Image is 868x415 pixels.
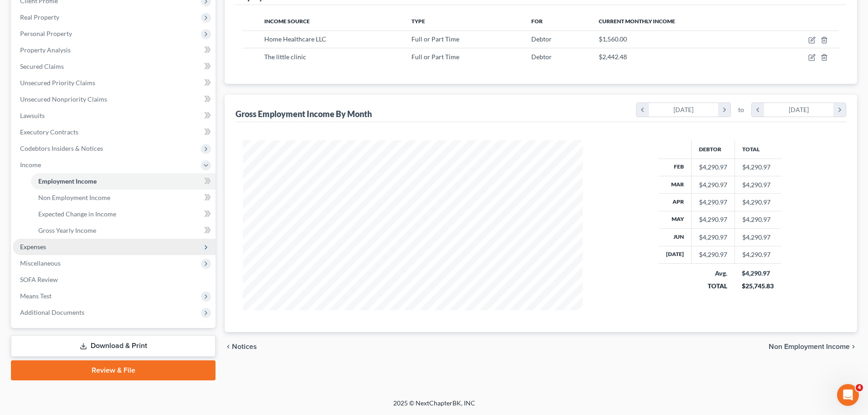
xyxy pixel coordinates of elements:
[38,210,116,218] span: Expected Change in Income
[31,206,216,222] a: Expected Change in Income
[599,35,627,43] span: $1,560.00
[20,79,95,87] span: Unsecured Priority Claims
[175,399,694,415] div: 2025 © NextChapterBK, INC
[734,229,781,246] td: $4,290.97
[769,343,857,350] button: Non Employment Income chevron_right
[742,282,774,291] div: $25,745.83
[699,198,727,207] div: $4,290.97
[13,75,216,91] a: Unsecured Priority Claims
[264,53,306,61] span: The little clinic
[20,292,51,300] span: Means Test
[649,103,719,117] div: [DATE]
[699,250,727,259] div: $4,290.97
[411,53,459,61] span: Full or Part Time
[38,226,96,234] span: Gross Yearly Income
[734,176,781,193] td: $4,290.97
[20,46,71,54] span: Property Analysis
[13,42,216,58] a: Property Analysis
[599,53,627,61] span: $2,442.48
[20,128,78,136] span: Executory Contracts
[20,62,64,70] span: Secured Claims
[411,18,425,25] span: Type
[659,229,692,246] th: Jun
[20,161,41,169] span: Income
[20,13,59,21] span: Real Property
[236,108,372,119] div: Gross Employment Income By Month
[742,269,774,278] div: $4,290.97
[764,103,834,117] div: [DATE]
[13,58,216,75] a: Secured Claims
[31,173,216,190] a: Employment Income
[411,35,459,43] span: Full or Part Time
[264,18,310,25] span: Income Source
[13,124,216,140] a: Executory Contracts
[13,108,216,124] a: Lawsuits
[734,194,781,211] td: $4,290.97
[11,335,216,357] a: Download & Print
[531,53,552,61] span: Debtor
[659,194,692,211] th: Apr
[531,18,543,25] span: For
[637,103,649,117] i: chevron_left
[599,18,675,25] span: Current Monthly Income
[734,246,781,263] td: $4,290.97
[738,105,744,114] span: to
[20,112,45,119] span: Lawsuits
[691,140,734,159] th: Debtor
[699,269,727,278] div: Avg.
[734,159,781,176] td: $4,290.97
[20,95,107,103] span: Unsecured Nonpriority Claims
[837,384,859,406] iframe: Intercom live chat
[20,259,61,267] span: Miscellaneous
[833,103,846,117] i: chevron_right
[11,360,216,380] a: Review & File
[38,194,110,201] span: Non Employment Income
[20,144,103,152] span: Codebtors Insiders & Notices
[734,211,781,228] td: $4,290.97
[659,211,692,228] th: May
[699,233,727,242] div: $4,290.97
[531,35,552,43] span: Debtor
[699,163,727,172] div: $4,290.97
[20,243,46,251] span: Expenses
[856,384,863,391] span: 4
[38,177,97,185] span: Employment Income
[699,282,727,291] div: TOTAL
[769,343,850,350] span: Non Employment Income
[699,180,727,190] div: $4,290.97
[31,190,216,206] a: Non Employment Income
[20,308,84,316] span: Additional Documents
[734,140,781,159] th: Total
[225,343,257,350] button: chevron_left Notices
[264,35,326,43] span: Home Healthcare LLC
[20,276,58,283] span: SOFA Review
[752,103,764,117] i: chevron_left
[718,103,730,117] i: chevron_right
[850,343,857,350] i: chevron_right
[659,176,692,193] th: Mar
[659,159,692,176] th: Feb
[659,246,692,263] th: [DATE]
[13,91,216,108] a: Unsecured Nonpriority Claims
[232,343,257,350] span: Notices
[31,222,216,239] a: Gross Yearly Income
[20,30,72,37] span: Personal Property
[13,272,216,288] a: SOFA Review
[225,343,232,350] i: chevron_left
[699,215,727,224] div: $4,290.97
